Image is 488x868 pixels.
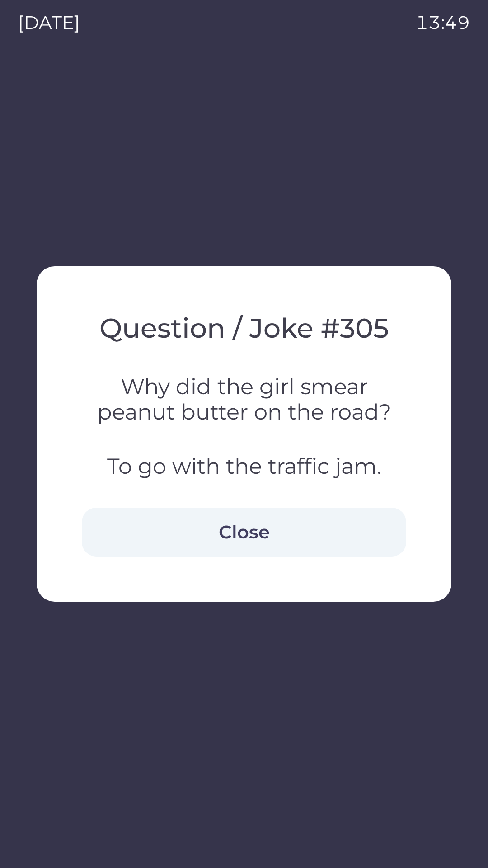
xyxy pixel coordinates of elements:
h3: To go with the traffic jam. [82,453,406,479]
p: 13:49 [416,9,470,36]
h3: Why did the girl smear peanut butter on the road? [82,374,406,425]
button: Close [82,508,406,557]
h2: Question / Joke # 305 [82,311,406,345]
p: [DATE] [18,9,80,36]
